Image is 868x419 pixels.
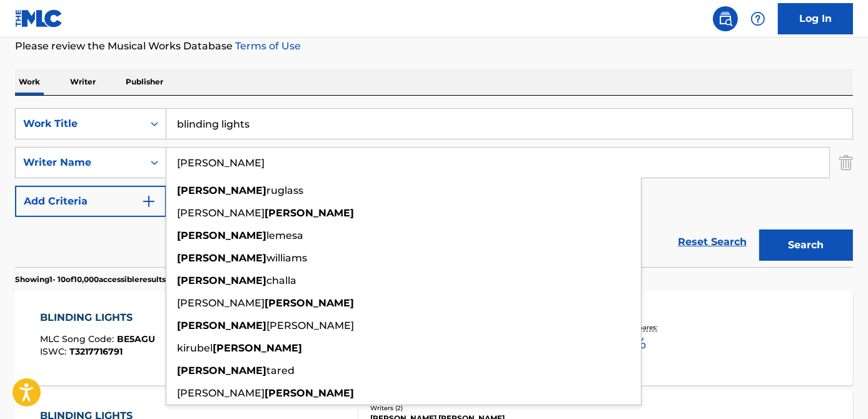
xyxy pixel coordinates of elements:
strong: [PERSON_NAME] [265,297,354,309]
strong: [PERSON_NAME] [265,387,354,399]
a: Log In [778,3,853,34]
strong: [PERSON_NAME] [213,342,302,354]
strong: [PERSON_NAME] [177,230,266,241]
a: BLINDING LIGHTSMLC Song Code:BE5AGUISWC:T3217716791Writers (2)[PERSON_NAME], [PERSON_NAME]Recordi... [15,291,853,385]
a: Terms of Use [233,40,301,52]
strong: [PERSON_NAME] [177,275,266,286]
a: Reset Search [672,228,753,256]
strong: [PERSON_NAME] [265,207,354,219]
img: MLC Logo [15,9,63,28]
img: Delete Criterion [839,147,853,178]
button: Search [759,230,853,261]
div: Work Title [23,116,136,131]
div: Writer Name [23,155,136,170]
p: Work [15,69,44,95]
span: ruglass [266,184,303,196]
img: help [750,11,765,26]
span: [PERSON_NAME] [177,387,265,399]
strong: [PERSON_NAME] [177,320,266,331]
span: MLC Song Code : [40,333,117,345]
span: T3217716791 [69,346,123,357]
a: Public Search [713,6,738,31]
span: williams [266,252,307,264]
div: BLINDING LIGHTS [40,310,155,325]
span: lemesa [266,230,303,241]
form: Search Form [15,108,853,267]
div: Help [745,6,770,31]
span: tared [266,365,295,376]
p: Showing 1 - 10 of 10,000 accessible results (Total 41,719 ) [15,274,214,285]
p: Publisher [122,69,167,95]
span: [PERSON_NAME] [177,297,265,309]
img: 9d2ae6d4665cec9f34b9.svg [141,194,156,209]
span: kirubel [177,342,213,354]
span: [PERSON_NAME] [266,320,354,331]
span: BE5AGU [117,333,155,345]
img: search [718,11,733,26]
strong: [PERSON_NAME] [177,365,266,376]
strong: [PERSON_NAME] [177,184,266,196]
div: Writers ( 2 ) [370,403,557,413]
span: [PERSON_NAME] [177,207,265,219]
span: ISWC : [40,346,69,357]
span: challa [266,275,296,286]
button: Add Criteria [15,186,166,217]
strong: [PERSON_NAME] [177,252,266,264]
p: Writer [66,69,99,95]
p: Please review the Musical Works Database [15,39,853,54]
